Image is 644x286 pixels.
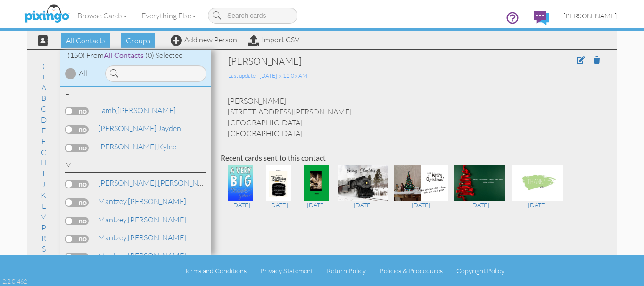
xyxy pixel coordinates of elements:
[37,136,50,147] a: F
[97,141,177,152] a: Kylee
[394,165,448,201] img: 72211-1-1639773467266-b137df7602a898b3-qa.jpg
[300,201,332,209] div: [DATE]
[98,215,128,224] span: Mantzey,
[97,196,187,207] a: [PERSON_NAME]
[97,123,182,134] a: Jayden
[61,33,110,48] span: All Contacts
[512,201,563,209] div: [DATE]
[228,55,522,68] div: [PERSON_NAME]
[97,232,187,243] a: [PERSON_NAME]
[394,201,448,209] div: [DATE]
[37,82,51,93] a: A
[121,33,155,48] span: Groups
[338,165,388,201] img: 89657-1-1670198740673-57a4b3734a9976b1-qa.jpg
[37,49,51,61] a: --
[221,153,326,162] strong: Recent cards sent to this contact
[300,178,332,210] a: [DATE]
[98,142,158,151] span: [PERSON_NAME],
[98,251,128,261] span: Mantzey,
[225,178,256,210] a: [DATE]
[38,168,50,179] a: I
[456,267,504,275] a: Copyright Policy
[454,165,505,201] img: 46741-1-1607124994950-19a5cf78ba03e2f4-qa.jpg
[225,201,256,209] div: [DATE]
[171,35,237,44] a: Add new Person
[60,50,211,61] div: (150) From
[97,214,187,225] a: [PERSON_NAME]
[98,106,117,115] span: Lamb,
[35,211,52,222] a: M
[98,196,128,206] span: Mantzey,
[266,165,291,201] img: 125037-1-1733695320722-3ed9eca5a930102b-qa.jpg
[454,201,505,209] div: [DATE]
[394,178,448,210] a: [DATE]
[221,96,607,139] div: [PERSON_NAME] [STREET_ADDRESS][PERSON_NAME] [GEOGRAPHIC_DATA] [GEOGRAPHIC_DATA]
[37,222,51,233] a: P
[380,267,443,275] a: Policies & Procedures
[97,105,177,116] a: [PERSON_NAME]
[563,12,617,20] span: [PERSON_NAME]
[37,200,50,212] a: L
[104,50,144,59] span: All Contacts
[79,68,87,79] div: All
[421,253,439,262] strong: Email
[228,165,253,201] img: 129598-1-1742679752046-53ad3ca8ae95f638-qa.jpg
[37,71,50,82] a: +
[37,243,50,254] a: S
[145,50,183,60] span: (0) Selected
[324,253,367,262] strong: Other Phone
[70,4,134,27] a: Browse Cards
[184,267,247,275] a: Terms and Conditions
[37,125,50,136] a: E
[263,201,294,209] div: [DATE]
[228,72,307,79] span: Last update - [DATE] 9:12:09 AM
[22,2,72,26] img: pixingo logo
[98,178,158,188] span: [PERSON_NAME],
[37,179,50,190] a: J
[97,177,217,188] a: [PERSON_NAME]
[98,233,128,242] span: Mantzey,
[512,165,563,201] img: 32341-1-1602667413776-ea0e567fe61677bd-qa.jpg
[338,178,388,210] a: [DATE]
[36,189,51,201] a: K
[263,178,294,210] a: [DATE]
[248,35,299,44] a: Import CSV
[37,92,51,104] a: B
[38,60,50,72] a: (
[512,178,563,210] a: [DATE]
[534,11,549,25] img: comments.svg
[327,267,366,275] a: Return Policy
[36,157,51,168] a: H
[36,114,51,125] a: D
[98,123,158,133] span: [PERSON_NAME],
[65,160,206,173] div: M
[454,178,505,210] a: [DATE]
[36,103,51,114] a: C
[37,254,50,265] a: T
[36,147,51,158] a: G
[65,87,206,100] div: L
[338,201,388,209] div: [DATE]
[134,4,203,27] a: Everything Else
[556,4,624,28] a: [PERSON_NAME]
[37,232,51,244] a: R
[228,253,273,262] strong: Mobile phone
[260,267,313,275] a: Privacy Statement
[304,165,329,201] img: 107943-1-1701900030152-aedef0a382053bac-qa.jpg
[208,8,297,24] input: Search cards
[2,277,27,286] div: 2.2.0-462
